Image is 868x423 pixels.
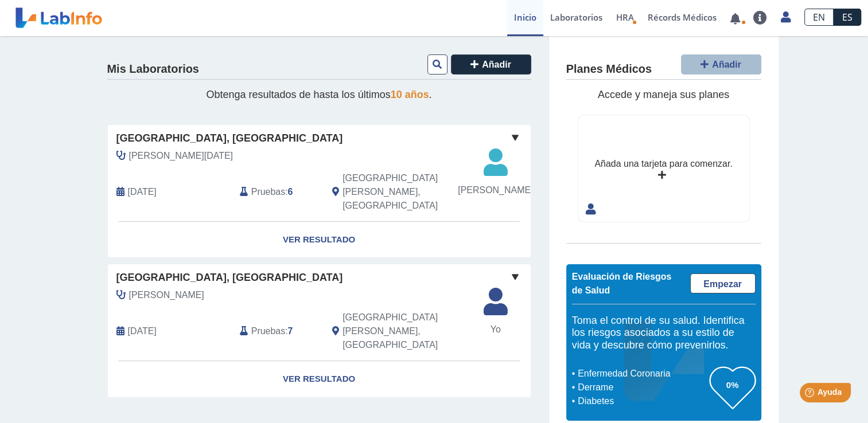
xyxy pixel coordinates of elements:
[128,324,157,338] span: 2024-05-22
[681,54,761,75] button: Añadir
[477,323,515,336] span: Yo
[129,288,204,302] span: Velez Ortiz, Mildred
[766,378,855,410] iframe: Help widget launcher
[834,9,861,26] a: ES
[804,9,834,26] a: EN
[458,183,533,197] span: [PERSON_NAME]
[288,326,293,336] b: 7
[572,315,756,352] h5: Toma el control de su salud. Identifica los riesgos asociados a su estilo de vida y descubre cómo...
[128,185,157,199] span: 2025-09-30
[342,171,469,213] span: San Juan, PR
[342,311,469,352] span: San Juan, PR
[710,378,756,392] h3: 0%
[482,60,511,69] span: Añadir
[288,187,293,197] b: 6
[594,157,732,171] div: Añada una tarjeta para comenzar.
[251,185,285,199] span: Pruebas
[703,279,742,289] span: Empezar
[231,171,324,213] div: :
[391,89,429,100] span: 10 años
[598,89,729,100] span: Accede y maneja sus planes
[116,131,343,146] span: [GEOGRAPHIC_DATA], [GEOGRAPHIC_DATA]
[107,62,199,76] h4: Mis Laboratorios
[206,89,431,100] span: Obtenga resultados de hasta los últimos .
[572,272,672,295] span: Evaluación de Riesgos de Salud
[575,367,710,381] li: Enfermedad Coronaria
[575,394,710,408] li: Diabetes
[451,54,531,75] button: Añadir
[712,60,741,69] span: Añadir
[129,149,233,163] span: Betances Santos, Domingo
[690,273,756,293] a: Empezar
[116,270,343,285] span: [GEOGRAPHIC_DATA], [GEOGRAPHIC_DATA]
[108,361,531,397] a: Ver Resultado
[251,324,285,338] span: Pruebas
[108,222,531,258] a: Ver Resultado
[616,11,634,23] span: HRA
[231,311,324,352] div: :
[566,62,652,76] h4: Planes Médicos
[575,381,710,394] li: Derrame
